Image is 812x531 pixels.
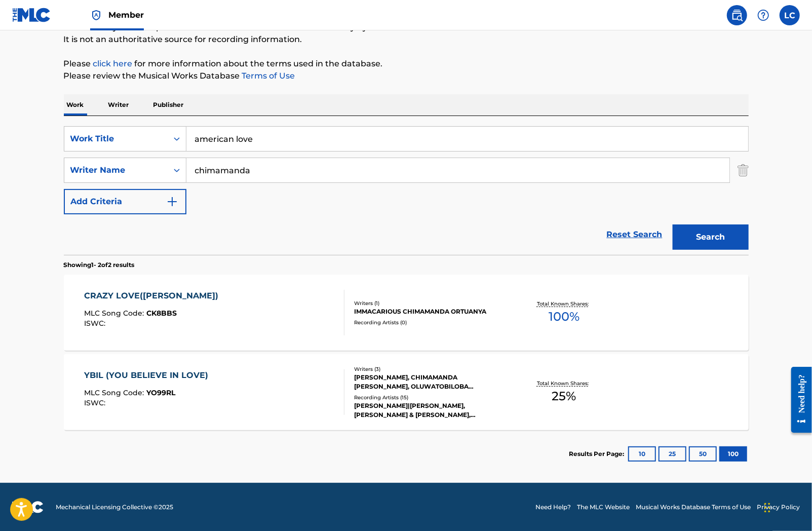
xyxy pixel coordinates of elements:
[354,373,507,391] div: [PERSON_NAME], CHIMAMANDA [PERSON_NAME], OLUWATOBILOBA [PERSON_NAME]
[537,300,591,308] p: Total Known Shares:
[56,503,173,512] span: Mechanical Licensing Collective © 2025
[166,196,178,208] img: 9d2ae6d4665cec9f34b9.svg
[84,369,213,382] div: YBIL (YOU BELIEVE IN LOVE)
[354,401,507,420] div: [PERSON_NAME]|[PERSON_NAME], [PERSON_NAME] & [PERSON_NAME], [PERSON_NAME],[PERSON_NAME], [PERSON_...
[240,71,295,81] a: Terms of Use
[577,503,630,512] a: The MLC Website
[753,5,774,25] div: Help
[784,359,812,441] iframe: Resource Center
[354,365,507,373] div: Writers ( 3 )
[64,126,749,255] form: Search Form
[727,5,747,25] a: Public Search
[731,9,743,21] img: search
[70,133,162,145] div: Work Title
[628,446,656,462] button: 10
[549,308,579,326] span: 100 %
[93,59,133,68] a: click here
[757,503,800,512] a: Privacy Policy
[764,492,770,523] div: Drag
[64,354,749,430] a: YBIL (YOU BELIEVE IN LOVE)MLC Song Code:YO99RLISWC:Writers (3)[PERSON_NAME], CHIMAMANDA [PERSON_N...
[64,58,749,70] p: Please for more information about the terms used in the database.
[738,158,749,183] img: Delete Criterion
[105,94,132,116] p: Writer
[354,307,507,316] div: IMMACARIOUS CHIMAMANDA ORTUANYA
[150,94,187,116] p: Publisher
[354,394,507,401] div: Recording Artists ( 15 )
[90,9,102,21] img: Top Rightsholder
[64,33,749,46] p: It is not an authoritative source for recording information.
[146,388,175,397] span: YO99RL
[64,189,186,214] button: Add Criteria
[537,380,591,387] p: Total Known Shares:
[535,503,571,512] a: Need Help?
[552,387,576,405] span: 25 %
[64,260,135,270] p: Showing 1 - 2 of 2 results
[84,398,108,407] span: ISWC :
[569,449,627,459] p: Results Per Page:
[12,501,44,513] img: logo
[70,164,162,176] div: Writer Name
[12,8,51,22] img: MLC Logo
[354,299,507,307] div: Writers ( 1 )
[64,94,87,116] p: Work
[146,309,177,318] span: CK8BBS
[780,5,800,25] div: User Menu
[84,290,223,302] div: CRAZY LOVE([PERSON_NAME])
[84,309,146,318] span: MLC Song Code :
[108,9,144,21] span: Member
[64,275,749,351] a: CRAZY LOVE([PERSON_NAME])MLC Song Code:CK8BBSISWC:Writers (1)IMMACARIOUS CHIMAMANDA ORTUANYARecor...
[636,503,751,512] a: Musical Works Database Terms of Use
[84,388,146,397] span: MLC Song Code :
[761,482,812,531] iframe: Chat Widget
[757,9,769,21] img: help
[659,446,686,462] button: 25
[689,446,717,462] button: 50
[64,70,749,82] p: Please review the Musical Works Database
[673,224,749,250] button: Search
[602,223,668,246] a: Reset Search
[354,319,507,326] div: Recording Artists ( 0 )
[719,446,747,462] button: 100
[84,319,108,328] span: ISWC :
